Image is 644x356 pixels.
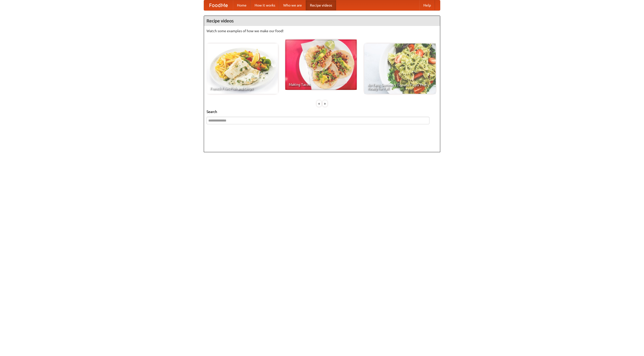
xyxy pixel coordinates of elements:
[368,83,432,90] span: An Easy, Summery Tomato Pasta That's Ready for Fall
[204,0,233,10] a: FoodMe
[204,16,440,26] h4: Recipe videos
[289,83,353,86] span: Making Tacos
[210,87,274,90] span: French Fries Fish and Chips
[207,28,437,33] p: Watch some examples of how we make our food!
[364,44,436,94] a: An Easy, Summery Tomato Pasta That's Ready for Fall
[419,0,435,10] a: Help
[207,44,278,94] a: French Fries Fish and Chips
[323,100,327,107] div: »
[279,0,306,10] a: Who we are
[233,0,251,10] a: Home
[207,109,437,114] h5: Search
[251,0,279,10] a: How it works
[317,100,321,107] div: «
[306,0,336,10] a: Recipe videos
[285,39,357,90] a: Making Tacos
